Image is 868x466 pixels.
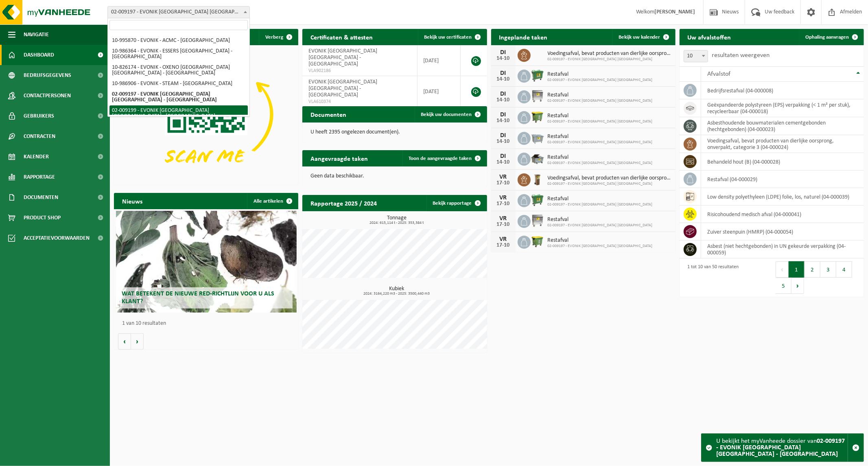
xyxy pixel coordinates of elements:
[805,261,820,278] button: 2
[24,126,55,147] span: Contracten
[302,29,381,45] h2: Certificaten & attesten
[531,151,544,165] img: WB-5000-GAL-GY-01
[109,79,248,89] li: 10-986906 - EVONIK - STEAM - [GEOGRAPHIC_DATA]
[302,106,354,122] h2: Documenten
[495,112,512,118] div: DI
[426,195,486,211] a: Bekijk rapportage
[109,62,248,79] li: 10-826174 - EVONIK - OXENO [GEOGRAPHIC_DATA] [GEOGRAPHIC_DATA] - [GEOGRAPHIC_DATA]
[548,50,671,57] span: Voedingsafval, bevat producten van dierlijke oorsprong, onverpakt, categorie 3
[421,112,472,117] span: Bekijk uw documenten
[531,89,544,103] img: WB-1100-GAL-GY-04
[418,29,486,45] a: Bekijk uw certificaten
[707,71,730,77] span: Afvalstof
[402,150,486,166] a: Toon de aangevraagde taken
[118,333,131,350] button: Vorige
[24,85,71,106] span: Contactpersonen
[684,260,739,295] div: 1 tot 10 van 50 resultaten
[308,79,377,98] span: EVONIK [GEOGRAPHIC_DATA] [GEOGRAPHIC_DATA] - [GEOGRAPHIC_DATA]
[701,135,864,153] td: voedingsafval, bevat producten van dierlijke oorsprong, onverpakt, categorie 3 (04-000024)
[495,222,512,228] div: 17-10
[495,243,512,248] div: 17-10
[612,29,675,45] a: Bekijk uw kalender
[495,97,512,103] div: 14-10
[308,68,411,74] span: VLA902186
[495,180,512,186] div: 17-10
[24,228,90,248] span: Acceptatievoorwaarden
[107,6,250,18] span: 02-009197 - EVONIK ANTWERPEN NV - ANTWERPEN
[24,208,61,228] span: Product Shop
[306,292,487,296] span: 2024: 3164,220 m3 - 2025: 3500,440 m3
[531,234,544,248] img: WB-1100-HPE-GN-50
[548,154,653,161] span: Restafval
[491,29,556,45] h2: Ingeplande taken
[306,286,487,296] h3: Kubiek
[548,223,653,228] span: 02-009197 - EVONIK [GEOGRAPHIC_DATA] [GEOGRAPHIC_DATA]
[701,153,864,171] td: behandeld hout (B) (04-000028)
[701,188,864,206] td: low density polyethyleen (LDPE) folie, los, naturel (04-000039)
[424,35,472,40] span: Bekijk uw certificaten
[805,35,849,40] span: Ophaling aanvragen
[495,236,512,243] div: VR
[310,173,479,179] p: Geen data beschikbaar.
[548,244,653,249] span: 02-009197 - EVONIK [GEOGRAPHIC_DATA] [GEOGRAPHIC_DATA]
[789,261,805,278] button: 1
[109,105,248,122] li: 02-009199 - EVONIK [GEOGRAPHIC_DATA] [GEOGRAPHIC_DATA] - [GEOGRAPHIC_DATA]
[306,221,487,225] span: 2024: 615,114 t - 2025: 353,384 t
[24,187,58,208] span: Documenten
[531,193,544,207] img: WB-0660-HPE-GN-01
[548,202,653,207] span: 02-009197 - EVONIK [GEOGRAPHIC_DATA] [GEOGRAPHIC_DATA]
[247,193,297,209] a: Alle artikelen
[24,106,54,126] span: Gebruikers
[531,68,544,82] img: WB-0660-HPE-GN-01
[24,24,49,45] span: Navigatie
[306,215,487,225] h3: Tonnage
[548,196,653,202] span: Restafval
[265,35,283,40] span: Verberg
[302,195,385,211] h2: Rapportage 2025 / 2024
[495,201,512,207] div: 17-10
[716,438,845,457] strong: 02-009197 - EVONIK [GEOGRAPHIC_DATA] [GEOGRAPHIC_DATA] - [GEOGRAPHIC_DATA]
[109,35,248,46] li: 10-995870 - EVONIK - ACMC - [GEOGRAPHIC_DATA]
[495,132,512,139] div: DI
[495,77,512,82] div: 14-10
[495,174,512,180] div: VR
[495,91,512,97] div: DI
[680,29,739,45] h2: Uw afvalstoffen
[531,131,544,144] img: WB-2500-GAL-GY-01
[548,57,671,62] span: 02-009197 - EVONIK [GEOGRAPHIC_DATA] [GEOGRAPHIC_DATA]
[24,65,71,85] span: Bedrijfsgegevens
[531,214,544,228] img: WB-1100-GAL-GY-04
[836,261,852,278] button: 4
[495,49,512,56] div: DI
[548,98,653,103] span: 02-009197 - EVONIK [GEOGRAPHIC_DATA] [GEOGRAPHIC_DATA]
[116,211,297,313] a: Wat betekent de nieuwe RED-richtlijn voor u als klant?
[548,119,653,124] span: 02-009197 - EVONIK [GEOGRAPHIC_DATA] [GEOGRAPHIC_DATA]
[495,56,512,61] div: 14-10
[114,193,151,209] h2: Nieuws
[654,9,695,15] strong: [PERSON_NAME]
[701,241,864,258] td: asbest (niet hechtgebonden) in UN gekeurde verpakking (04-000059)
[712,52,770,59] label: resultaten weergeven
[495,215,512,222] div: VR
[418,76,461,107] td: [DATE]
[548,237,653,244] span: Restafval
[24,167,55,187] span: Rapportage
[776,261,789,278] button: Previous
[108,7,249,18] span: 02-009197 - EVONIK ANTWERPEN NV - ANTWERPEN
[776,278,791,294] button: 5
[495,118,512,124] div: 14-10
[701,171,864,188] td: restafval (04-000029)
[308,48,377,67] span: EVONIK [GEOGRAPHIC_DATA] [GEOGRAPHIC_DATA] - [GEOGRAPHIC_DATA]
[495,160,512,165] div: 14-10
[799,29,863,45] a: Ophaling aanvragen
[684,50,708,62] span: 10
[24,147,49,167] span: Kalender
[716,434,848,462] div: U bekijkt het myVanheede dossier van
[415,106,486,123] a: Bekijk uw documenten
[122,321,294,326] p: 1 van 10 resultaten
[495,139,512,144] div: 14-10
[131,333,144,350] button: Volgende
[495,153,512,160] div: DI
[531,110,544,124] img: WB-1100-HPE-GN-50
